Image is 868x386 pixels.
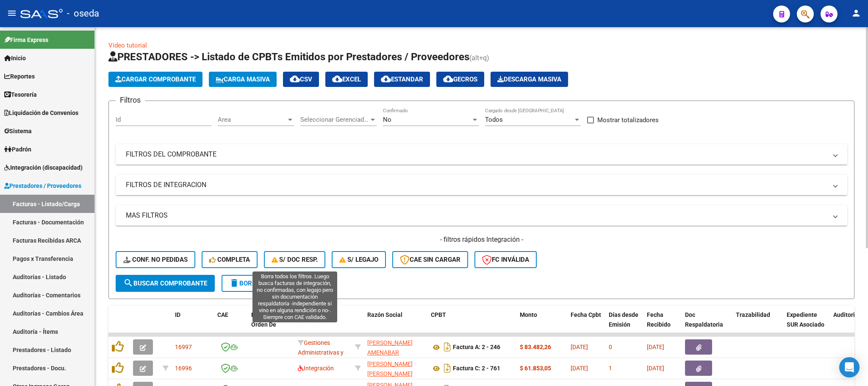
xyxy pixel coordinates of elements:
[67,4,99,23] span: - oseda
[367,338,424,356] div: 20204703133
[571,344,588,350] span: [DATE]
[123,278,133,288] mat-icon: search
[571,311,601,318] span: Fecha Cpbt
[175,311,180,318] span: ID
[392,251,468,268] button: CAE SIN CARGAR
[332,76,361,83] span: EXCEL
[381,76,423,83] span: Estandar
[209,256,250,263] span: Completa
[605,306,643,343] datatable-header-cell: Días desde Emisión
[298,365,334,372] span: Integración
[175,344,192,350] span: 16997
[783,306,830,343] datatable-header-cell: Expediente SUR Asociado
[325,72,368,87] button: EXCEL
[298,339,344,366] span: Gestiones Administrativas y Otros
[833,311,858,318] span: Auditoria
[175,365,192,372] span: 16996
[431,311,446,318] span: CPBT
[567,306,605,343] datatable-header-cell: Fecha Cpbt
[248,306,294,343] datatable-header-cell: Facturado x Orden De
[4,90,37,99] span: Tesorería
[116,175,847,195] mat-expansion-panel-header: FILTROS DE INTEGRACION
[116,205,847,226] mat-expansion-panel-header: MAS FILTROS
[222,275,298,292] button: Borrar Filtros
[647,344,664,350] span: [DATE]
[108,51,469,63] span: PRESTADORES -> Listado de CPBTs Emitidos por Prestadores / Proveedores
[442,340,453,354] i: Descargar documento
[682,306,732,343] datatable-header-cell: Doc Respaldatoria
[643,306,682,343] datatable-header-cell: Fecha Recibido
[367,361,413,377] span: [PERSON_NAME] [PERSON_NAME]
[7,8,17,18] mat-icon: menu
[4,163,83,172] span: Integración (discapacidad)
[609,344,612,350] span: 0
[209,72,277,87] button: Carga Masiva
[298,311,311,318] span: Area
[685,311,723,328] span: Doc Respaldatoria
[442,361,453,375] i: Descargar documento
[436,72,484,87] button: Gecros
[491,72,568,87] button: Descarga Masiva
[108,72,202,87] button: Cargar Comprobante
[272,256,318,263] span: S/ Doc Resp.
[787,311,824,328] span: Expediente SUR Asociado
[571,365,588,372] span: [DATE]
[123,256,188,263] span: Conf. no pedidas
[443,76,477,83] span: Gecros
[229,280,290,287] span: Borrar Filtros
[469,54,489,62] span: (alt+q)
[647,365,664,372] span: [DATE]
[383,116,391,123] span: No
[283,72,319,87] button: CSV
[172,306,214,343] datatable-header-cell: ID
[290,74,300,84] mat-icon: cloud_download
[4,108,78,117] span: Liquidación de Convenios
[381,74,391,84] mat-icon: cloud_download
[126,150,827,159] mat-panel-title: FILTROS DEL COMPROBANTE
[839,357,860,378] div: Open Intercom Messenger
[453,365,500,372] strong: Factura C: 2 - 761
[251,311,283,328] span: Facturado x Orden De
[300,116,369,123] span: Seleccionar Gerenciador
[485,116,503,123] span: Todos
[609,311,638,328] span: Días desde Emisión
[116,94,145,106] h3: Filtros
[516,306,567,343] datatable-header-cell: Monto
[294,306,352,343] datatable-header-cell: Area
[443,74,453,84] mat-icon: cloud_download
[851,8,861,18] mat-icon: person
[736,311,770,318] span: Trazabilidad
[482,256,529,263] span: FC Inválida
[217,311,228,318] span: CAE
[126,180,827,190] mat-panel-title: FILTROS DE INTEGRACION
[108,42,147,49] a: Video tutorial
[4,126,32,136] span: Sistema
[126,211,827,220] mat-panel-title: MAS FILTROS
[453,344,500,351] strong: Factura A: 2 - 246
[427,306,516,343] datatable-header-cell: CPBT
[597,115,659,125] span: Mostrar totalizadores
[4,72,35,81] span: Reportes
[491,72,568,87] app-download-masive: Descarga masiva de comprobantes (adjuntos)
[332,251,386,268] button: S/ legajo
[116,235,847,244] h4: - filtros rápidos Integración -
[264,251,326,268] button: S/ Doc Resp.
[290,76,312,83] span: CSV
[214,306,248,343] datatable-header-cell: CAE
[732,306,783,343] datatable-header-cell: Trazabilidad
[364,306,427,343] datatable-header-cell: Razón Social
[115,76,196,83] span: Cargar Comprobante
[374,72,430,87] button: Estandar
[520,344,551,350] strong: $ 83.482,26
[202,251,258,268] button: Completa
[116,275,215,292] button: Buscar Comprobante
[216,76,270,83] span: Carga Masiva
[367,311,402,318] span: Razón Social
[367,339,413,366] span: [PERSON_NAME] AMENABAR [PERSON_NAME]
[339,256,378,263] span: S/ legajo
[218,116,286,123] span: Area
[116,144,847,165] mat-expansion-panel-header: FILTROS DEL COMPROBANTE
[4,145,31,154] span: Padrón
[4,35,48,45] span: Firma Express
[4,53,26,63] span: Inicio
